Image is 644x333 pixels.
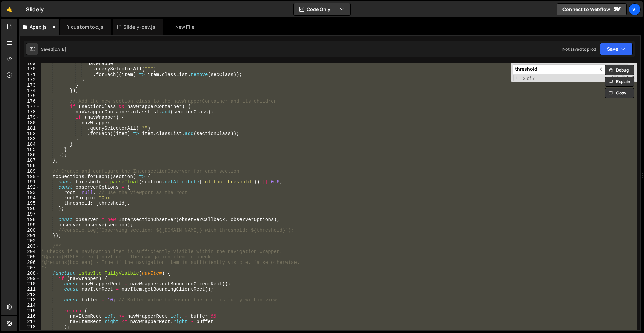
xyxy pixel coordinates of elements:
[20,211,40,217] div: 197
[562,46,596,52] div: Not saved to prod
[20,303,40,308] div: 214
[294,3,350,15] button: Code Only
[629,3,641,15] a: Vi
[20,174,40,179] div: 190
[20,88,40,93] div: 174
[20,287,40,292] div: 211
[20,93,40,99] div: 175
[20,281,40,287] div: 210
[20,260,40,265] div: 206
[605,77,634,87] button: Explain
[557,3,627,15] a: Connect to Webflow
[20,217,40,222] div: 198
[20,201,40,206] div: 195
[123,23,155,30] div: Slidely-dev.js
[20,158,40,163] div: 187
[20,297,40,303] div: 213
[513,64,597,74] input: Search for
[20,233,40,238] div: 201
[20,244,40,249] div: 203
[20,152,40,158] div: 186
[20,179,40,185] div: 191
[605,88,634,98] button: Copy
[20,308,40,314] div: 215
[20,126,40,131] div: 181
[520,76,538,81] span: 2 of 7
[20,120,40,126] div: 180
[20,292,40,297] div: 212
[20,324,40,330] div: 218
[20,265,40,271] div: 207
[20,147,40,152] div: 185
[20,254,40,260] div: 205
[597,64,606,74] span: ​
[20,61,40,66] div: 169
[20,142,40,147] div: 184
[1,1,18,17] a: 🤙
[30,23,47,30] div: Apex.js
[20,195,40,201] div: 194
[20,185,40,190] div: 192
[20,99,40,104] div: 176
[20,66,40,72] div: 170
[53,46,66,52] div: [DATE]
[169,23,197,30] div: New File
[20,271,40,276] div: 208
[20,314,40,319] div: 216
[20,276,40,281] div: 209
[20,104,40,109] div: 177
[20,319,40,324] div: 217
[20,83,40,88] div: 173
[20,72,40,77] div: 171
[20,249,40,254] div: 204
[26,5,44,13] div: Slidely
[71,23,103,30] div: custom toc.js
[41,46,66,52] div: Saved
[20,115,40,120] div: 179
[20,131,40,136] div: 182
[20,190,40,195] div: 193
[20,206,40,211] div: 196
[20,136,40,142] div: 183
[20,163,40,169] div: 188
[20,77,40,83] div: 172
[20,222,40,228] div: 199
[513,75,520,81] span: Toggle Replace mode
[20,169,40,174] div: 189
[600,43,633,55] button: Save
[605,65,634,75] button: Debug
[20,228,40,233] div: 200
[20,109,40,115] div: 178
[20,238,40,244] div: 202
